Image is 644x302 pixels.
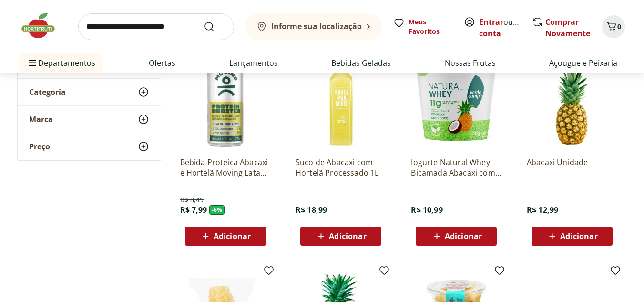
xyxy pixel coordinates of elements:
span: 0 [617,22,621,31]
span: Adicionar [329,232,366,240]
a: Meus Favoritos [393,17,452,36]
a: Lançamentos [229,57,278,69]
button: Adicionar [185,227,266,246]
button: Categoria [18,79,161,105]
img: Iogurte Natural Whey Bicamada Abacaxi com Coco 11g de Proteína Verde Campo 140g [411,59,501,149]
span: Departamentos [27,52,95,74]
button: Marca [18,106,161,133]
a: Iogurte Natural Whey Bicamada Abacaxi com Coco 11g de Proteína Verde Campo 140g [411,157,501,178]
img: Bebida Proteica Abacaxi e Hortelã Moving Lata 270ml [180,59,271,149]
span: ou [479,16,521,39]
button: Menu [27,52,38,74]
img: Hortifruti [19,11,67,40]
a: Ofertas [149,57,175,69]
span: Meus Favoritos [409,17,452,36]
button: Adicionar [532,227,613,246]
span: Adicionar [560,232,597,240]
a: Abacaxi Unidade [527,157,617,178]
span: - 6 % [209,205,225,215]
a: Nossas Frutas [445,57,496,69]
span: R$ 8,49 [180,195,204,205]
span: Adicionar [445,232,482,240]
span: Adicionar [214,232,251,240]
button: Carrinho [602,15,625,38]
button: Submit Search [204,21,226,32]
span: Preço [29,142,50,151]
b: Informe sua localização [271,21,362,31]
a: Bebidas Geladas [331,57,391,69]
a: Criar conta [479,17,532,39]
button: Adicionar [300,227,381,246]
button: Adicionar [416,227,497,246]
a: Suco de Abacaxi com Hortelã Processado 1L [296,157,386,178]
button: Informe sua localização [245,13,382,40]
img: Suco de Abacaxi com Hortelã Processado 1L [296,59,386,149]
a: Bebida Proteica Abacaxi e Hortelã Moving Lata 270ml [180,157,271,178]
span: R$ 7,99 [180,205,207,215]
a: Açougue e Peixaria [549,57,617,69]
a: Comprar Novamente [545,17,590,39]
button: Preço [18,133,161,160]
a: Entrar [479,17,503,27]
span: R$ 12,99 [527,205,558,215]
span: Categoria [29,87,66,97]
span: Marca [29,115,53,124]
input: search [78,13,234,40]
img: Abacaxi Unidade [527,59,617,149]
span: R$ 18,99 [296,205,327,215]
span: R$ 10,99 [411,205,442,215]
